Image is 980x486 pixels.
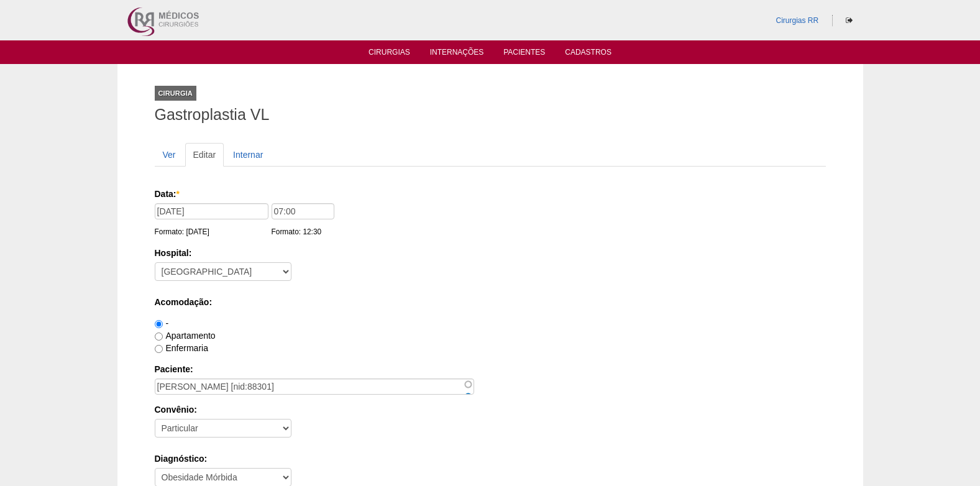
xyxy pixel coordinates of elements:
label: Apartamento [155,331,216,341]
a: Cirurgias [369,48,410,60]
label: - [155,318,169,328]
label: Paciente: [155,363,826,375]
input: - [155,320,163,328]
input: Enfermaria [155,345,163,353]
i: Sair [846,17,853,24]
div: Formato: [DATE] [155,226,272,238]
span: Este campo é obrigatório. [176,189,180,199]
input: Apartamento [155,332,163,341]
label: Diagnóstico: [155,452,826,465]
a: Pacientes [503,48,545,60]
a: Internar [225,143,271,167]
a: Internações [430,48,484,60]
label: Hospital: [155,247,826,259]
label: Convênio: [155,403,826,416]
div: Cirurgia [155,86,196,101]
label: Acomodação: [155,296,826,308]
h1: Gastroplastia VL [155,107,826,122]
a: Cadastros [565,48,611,60]
a: Cirurgias RR [776,16,818,25]
a: Ver [155,143,184,167]
label: Data: [155,188,822,200]
a: Editar [185,143,224,167]
div: Formato: 12:30 [272,226,337,238]
label: Enfermaria [155,343,208,353]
